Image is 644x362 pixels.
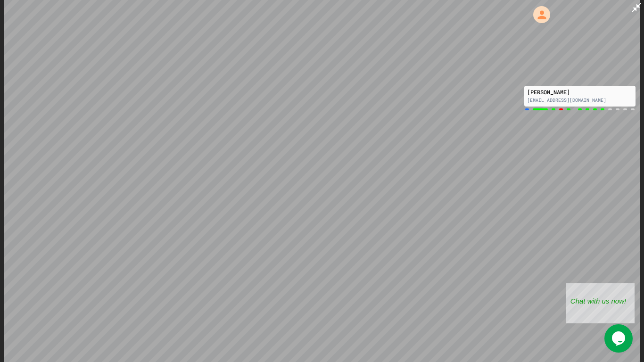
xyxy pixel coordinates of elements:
[523,4,553,25] div: My Account
[566,283,635,323] iframe: chat widget
[527,97,633,104] div: [EMAIL_ADDRESS][DOMAIN_NAME]
[527,88,633,96] div: [PERSON_NAME]
[604,324,635,353] iframe: chat widget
